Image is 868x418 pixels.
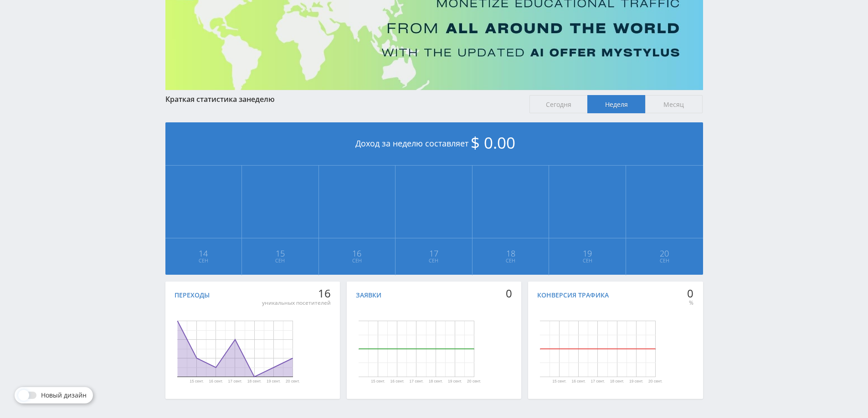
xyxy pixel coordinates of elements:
[471,132,515,153] span: $ 0.00
[648,379,663,384] text: 20 сент.
[550,257,625,264] span: Сен
[262,287,331,300] div: 16
[165,122,703,166] div: Доход за неделю составляет
[319,257,395,264] span: Сен
[409,379,423,384] text: 17 сент.
[627,250,703,257] span: 20
[390,379,404,384] text: 16 сент.
[629,379,643,384] text: 19 сент.
[506,287,512,300] div: 0
[165,95,521,103] div: Краткая статистика за
[473,257,549,264] span: Сен
[166,250,241,257] span: 14
[319,250,395,257] span: 16
[147,303,323,394] svg: Диаграмма.
[610,379,624,384] text: 18 сент.
[242,257,318,264] span: Сен
[552,379,566,384] text: 15 сент.
[537,292,609,299] div: Конверсия трафика
[473,250,549,257] span: 18
[687,299,693,307] div: %
[266,379,280,384] text: 19 сент.
[242,250,318,257] span: 15
[587,95,645,113] span: Неделя
[356,292,381,299] div: Заявки
[448,379,462,384] text: 19 сент.
[247,94,275,104] span: неделю
[687,287,693,300] div: 0
[41,392,87,399] span: Новый дизайн
[510,303,685,394] svg: Диаграмма.
[467,379,481,384] text: 20 сент.
[228,379,242,384] text: 17 сент.
[190,379,204,384] text: 15 сент.
[571,379,586,384] text: 16 сент.
[262,299,331,307] div: уникальных посетителей
[247,379,261,384] text: 18 сент.
[396,257,472,264] span: Сен
[166,257,241,264] span: Сен
[209,379,223,384] text: 16 сент.
[529,95,587,113] span: Сегодня
[175,292,210,299] div: Переходы
[627,257,703,264] span: Сен
[371,379,385,384] text: 15 сент.
[429,379,443,384] text: 18 сент.
[329,303,504,394] svg: Диаграмма.
[286,379,300,384] text: 20 сент.
[591,379,605,384] text: 17 сент.
[550,250,625,257] span: 19
[396,250,472,257] span: 17
[645,95,703,113] span: Месяц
